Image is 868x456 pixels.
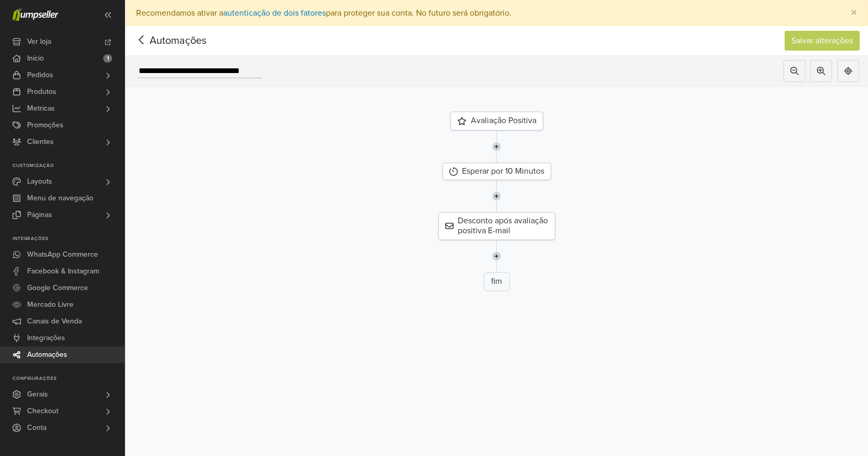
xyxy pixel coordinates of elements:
span: Clientes [27,134,54,150]
button: Salvar alterações [785,31,860,51]
span: Promoções [27,117,64,134]
span: Ver loja [27,33,51,50]
span: Facebook & Instagram [27,263,99,280]
button: Close [840,1,867,26]
div: fim [484,272,510,291]
span: Canais de Venda [27,313,82,330]
span: Layouts [27,173,52,190]
img: line-7960e5f4d2b50ad2986e.svg [492,240,501,272]
p: Integrações [13,236,125,242]
div: Avaliação Positiva [450,112,543,130]
span: Google Commerce [27,280,88,296]
img: line-7960e5f4d2b50ad2986e.svg [492,130,501,163]
span: Conta [27,419,46,436]
span: Gerais [27,386,48,403]
p: Customização [13,163,125,169]
a: autenticação de dois fatores [223,8,326,18]
span: Pedidos [27,67,53,83]
span: Automações [133,33,190,49]
span: Mercado Livre [27,296,74,313]
span: Menu de navegação [27,190,93,207]
span: Metricas [27,100,55,117]
span: × [851,5,857,20]
span: 1 [103,54,112,63]
p: Configurações [13,376,125,382]
span: Produtos [27,83,56,100]
img: line-7960e5f4d2b50ad2986e.svg [492,180,501,212]
span: Integrações [27,330,65,346]
span: Início [27,50,44,67]
span: Checkout [27,403,58,419]
span: Páginas [27,207,52,223]
span: WhatsApp Commerce [27,246,98,263]
div: Esperar por 10 Minutos [443,163,551,180]
span: Automações [27,346,67,363]
div: Desconto após avaliação positiva E-mail [438,212,555,239]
